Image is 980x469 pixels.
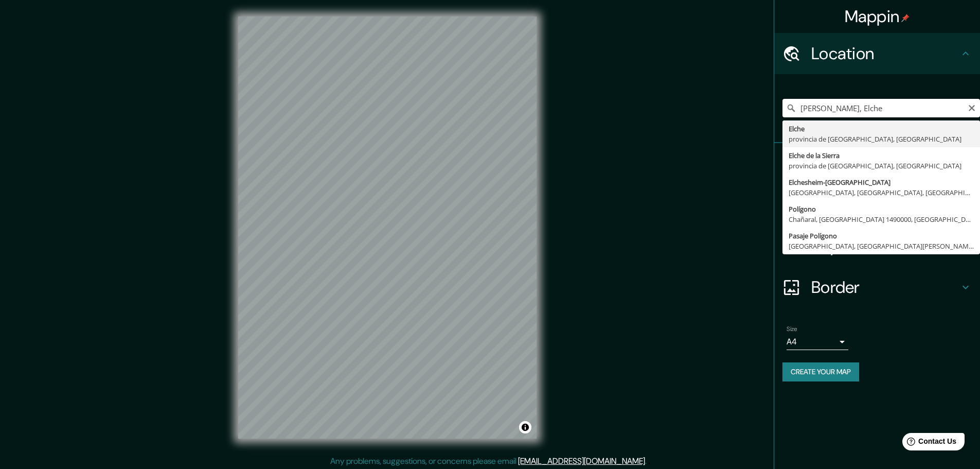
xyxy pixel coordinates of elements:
div: [GEOGRAPHIC_DATA], [GEOGRAPHIC_DATA][PERSON_NAME] 8500000, [GEOGRAPHIC_DATA] [789,241,974,251]
div: . [647,455,648,467]
div: Polígono [789,204,974,214]
div: Elchesheim-[GEOGRAPHIC_DATA] [789,177,974,187]
div: . [648,455,650,467]
img: pin-icon.png [901,14,910,22]
input: Pick your city or area [782,99,980,117]
div: Elche [789,124,974,134]
div: Pasaje Polígono [789,231,974,241]
h4: Layout [811,236,959,256]
div: Style [774,184,980,225]
div: provincia de [GEOGRAPHIC_DATA], [GEOGRAPHIC_DATA] [789,134,974,144]
div: Elche de la Sierra [789,150,974,161]
button: Clear [968,102,976,112]
button: Toggle attribution [519,421,531,433]
h4: Location [811,43,959,64]
div: Location [774,33,980,74]
h4: Mappin [845,6,910,27]
div: Layout [774,225,980,267]
div: Chañaral, [GEOGRAPHIC_DATA] 1490000, [GEOGRAPHIC_DATA] [789,214,974,224]
div: provincia de [GEOGRAPHIC_DATA], [GEOGRAPHIC_DATA] [789,161,974,171]
p: Any problems, suggestions, or concerns please email . [330,455,647,467]
canvas: Map [238,16,537,439]
h4: Border [811,277,959,298]
div: A4 [787,334,848,350]
iframe: Help widget launcher [888,429,969,458]
div: Border [774,267,980,308]
a: [EMAIL_ADDRESS][DOMAIN_NAME] [518,456,645,466]
div: [GEOGRAPHIC_DATA], [GEOGRAPHIC_DATA], [GEOGRAPHIC_DATA] [789,187,974,198]
button: Create your map [782,362,859,381]
div: Pins [774,143,980,184]
label: Size [787,325,797,334]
